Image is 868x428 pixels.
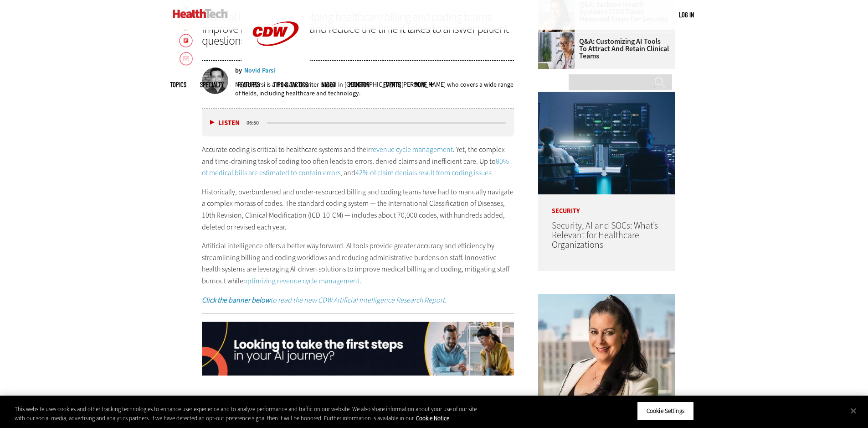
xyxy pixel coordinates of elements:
img: security team in high-tech computer room [538,92,675,194]
span: Topics [170,81,186,88]
button: Cookie Settings [637,402,694,421]
p: Security [538,194,675,214]
a: More information about your privacy [416,414,449,422]
p: Accurate coding is critical to healthcare systems and their . Yet, the complex and time-draining ... [202,144,514,179]
div: User menu [679,10,694,20]
div: duration [245,119,266,127]
a: Features [237,81,260,88]
a: Click the banner belowto read the new CDW Artificial Intelligence Research Report. [202,295,447,305]
div: This website uses cookies and other tracking technologies to enhance user experience and to analy... [15,405,478,423]
a: optimizing revenue cycle management [243,276,360,286]
img: xs-AI-q225-animated-desktop [202,322,514,376]
img: Connie Barrera [538,294,675,397]
a: Log in [679,10,694,19]
button: Close [843,401,863,421]
span: More [414,81,433,88]
a: MonITor [349,81,370,88]
em: to read the new CDW Artificial Intelligence Research Report. [202,295,447,305]
p: Artificial intelligence offers a better way forward. AI tools provide greater accuracy and effici... [202,240,514,287]
span: Specialty [200,81,224,88]
img: Home [173,9,228,18]
a: Security, AI and SOCs: What’s Relevant for Healthcare Organizations [552,219,658,251]
a: revenue cycle management [370,145,453,154]
a: 42% of claim denials result from coding issues [355,168,491,177]
a: Tips & Tactics [273,81,308,88]
a: CDW [241,60,310,70]
strong: Click the banner below [202,295,270,305]
button: Listen [210,120,240,126]
a: Video [322,81,335,88]
div: media player [202,109,514,136]
p: Historically, overburdened and under-resourced billing and coding teams have had to manually navi... [202,186,514,233]
a: Events [383,81,401,88]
